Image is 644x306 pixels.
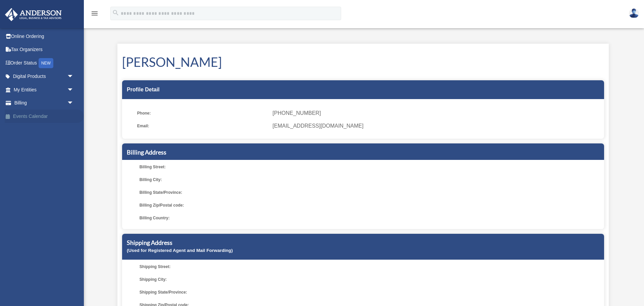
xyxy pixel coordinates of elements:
[140,162,270,172] span: Billing Street:
[5,56,84,70] a: Order StatusNEW
[5,43,84,56] a: Tax Organizers
[140,175,270,184] span: Billing City:
[67,70,80,84] span: arrow_drop_down
[67,96,80,110] span: arrow_drop_down
[127,148,599,157] h5: Billing Address
[127,248,233,253] small: (Used for Registered Agent and Mail Forwarding)
[629,8,639,18] img: User Pic
[140,188,270,197] span: Billing State/Province:
[273,108,599,118] span: [PHONE_NUMBER]
[122,80,604,99] div: Profile Detail
[140,275,270,284] span: Shipping City:
[140,262,270,271] span: Shipping Street:
[137,121,268,131] span: Email:
[140,213,270,223] span: Billing Country:
[112,9,119,16] i: search
[3,8,64,21] img: Anderson Advisors Platinum Portal
[39,58,53,68] div: NEW
[273,121,599,131] span: [EMAIL_ADDRESS][DOMAIN_NAME]
[5,30,84,43] a: Online Ordering
[140,201,270,210] span: Billing Zip/Postal code:
[122,53,604,71] h1: [PERSON_NAME]
[5,96,84,110] a: Billingarrow_drop_down
[91,12,99,17] a: menu
[91,9,99,17] i: menu
[140,288,270,297] span: Shipping State/Province:
[5,110,84,123] a: Events Calendar
[137,108,268,118] span: Phone:
[67,83,80,97] span: arrow_drop_down
[5,83,84,96] a: My Entitiesarrow_drop_down
[5,70,84,83] a: Digital Productsarrow_drop_down
[127,238,599,247] h5: Shipping Address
